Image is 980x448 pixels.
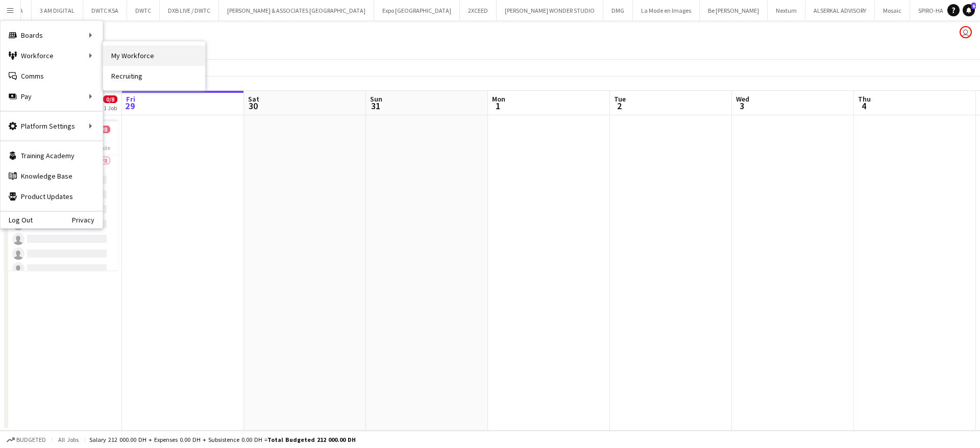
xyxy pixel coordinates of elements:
button: DXB LIVE / DWTC [160,1,219,20]
span: Budgeted [16,436,46,443]
a: Recruiting [103,66,205,86]
span: Thu [858,94,871,104]
button: DMG [603,1,633,20]
span: 1 [491,100,505,112]
a: Knowledge Base [1,166,103,186]
div: Boards [1,25,103,45]
a: Product Updates [1,186,103,207]
button: Nexturn [768,1,805,20]
div: Platform Settings [1,116,103,136]
button: SPIRO-HABOOB [910,1,968,20]
a: My Workforce [103,45,205,66]
button: DWTC KSA [83,1,127,20]
span: Tue [614,94,626,104]
span: 2 [612,100,626,112]
button: Be [PERSON_NAME] [700,1,768,20]
div: Salary 212 000.00 DH + Expenses 0.00 DH + Subsistence 0.00 DH = [89,436,356,443]
button: 2XCEED [460,1,497,20]
span: Fri [126,94,135,104]
button: [PERSON_NAME] & ASSOCIATES [GEOGRAPHIC_DATA] [219,1,374,20]
span: Total Budgeted 212 000.00 DH [267,436,356,443]
span: 31 [369,100,382,112]
button: [PERSON_NAME] WONDER STUDIO [497,1,603,20]
div: 1 Job [104,104,117,112]
a: 6 [963,4,975,16]
span: 3 [734,100,749,112]
button: Mosaic [875,1,910,20]
button: Budgeted [5,434,47,445]
span: Sat [248,94,259,104]
span: Mon [492,94,505,104]
app-user-avatar: Eagal Abdi [960,26,972,38]
span: 6 [971,3,976,9]
button: ALSERKAL ADVISORY [805,1,875,20]
span: 0/8 [103,95,117,103]
div: Workforce [1,45,103,66]
span: Sun [370,94,382,104]
a: Comms [1,66,103,86]
span: 4 [856,100,871,112]
span: All jobs [56,436,81,443]
span: Wed [736,94,749,104]
div: Pay [1,86,103,107]
button: La Mode en Images [633,1,700,20]
a: Log Out [1,216,33,224]
span: 30 [247,100,259,112]
button: DWTC [127,1,160,20]
button: Expo [GEOGRAPHIC_DATA] [374,1,460,20]
button: 3 AM DIGITAL [32,1,83,20]
span: 29 [125,100,135,112]
a: Privacy [72,216,103,224]
a: Training Academy [1,145,103,166]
